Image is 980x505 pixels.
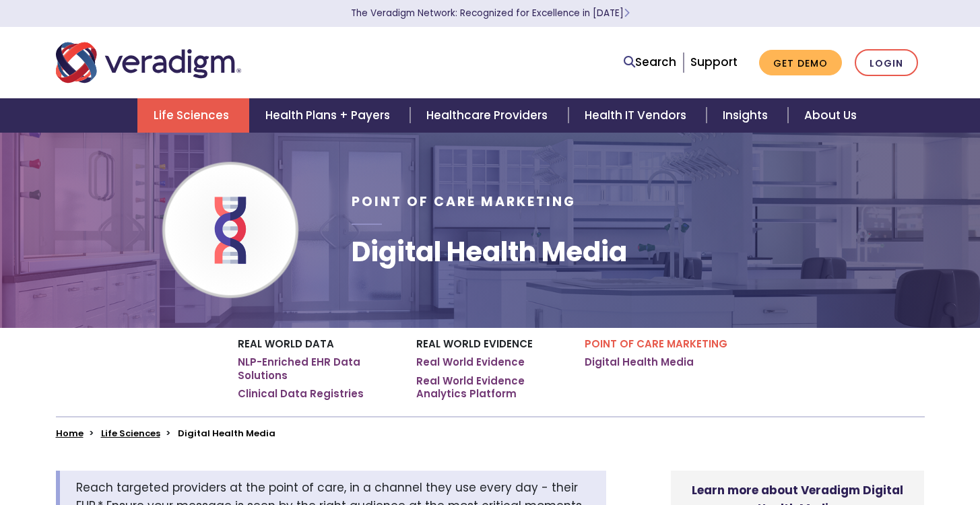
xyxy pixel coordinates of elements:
[56,427,84,440] a: Home
[101,427,160,440] a: Life Sciences
[249,98,410,133] a: Health Plans + Payers
[238,356,396,382] a: NLP-Enriched EHR Data Solutions
[352,193,576,211] span: Point of Care Marketing
[416,356,525,369] a: Real World Evidence
[416,374,564,401] a: Real World Evidence Analytics Platform
[759,50,842,76] a: Get Demo
[238,387,364,401] a: Clinical Data Registries
[855,49,918,77] a: Login
[690,54,738,70] a: Support
[568,98,707,133] a: Health IT Vendors
[56,40,241,85] img: Veradigm logo
[410,98,568,133] a: Healthcare Providers
[707,98,788,133] a: Insights
[624,7,630,20] span: Learn More
[585,356,694,369] a: Digital Health Media
[351,7,630,20] a: The Veradigm Network: Recognized for Excellence in [DATE]Learn More
[788,98,873,133] a: About Us
[137,98,249,133] a: Life Sciences
[352,236,627,268] h1: Digital Health Media
[624,53,676,71] a: Search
